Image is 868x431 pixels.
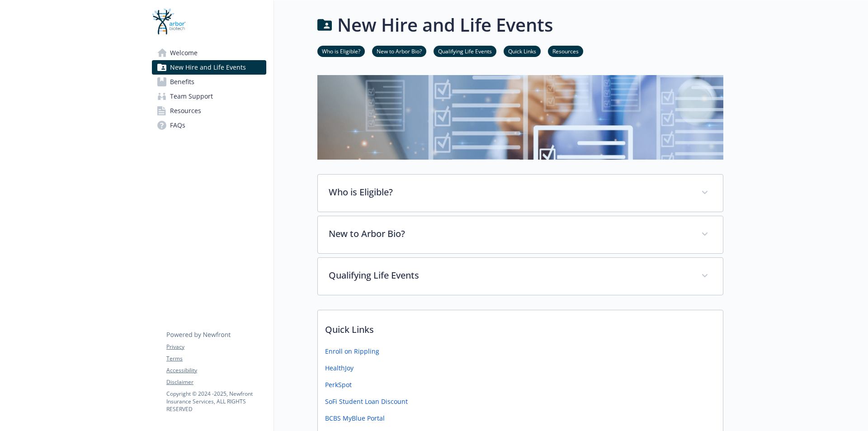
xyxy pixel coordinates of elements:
a: Resources [152,104,266,118]
p: Who is Eligible? [329,185,690,199]
a: FAQs [152,118,266,133]
p: Quick Links [318,310,723,344]
h1: New Hire and Life Events [337,11,553,38]
a: Privacy [166,343,266,351]
a: Disclaimer [166,378,266,386]
a: Welcome [152,46,266,60]
div: New to Arbor Bio? [318,216,723,253]
div: Who is Eligible? [318,175,723,212]
p: Copyright © 2024 - 2025 , Newfront Insurance Services, ALL RIGHTS RESERVED [166,390,266,413]
p: New to Arbor Bio? [329,227,690,241]
a: Terms [166,355,266,363]
a: HealthJoy [325,363,354,373]
a: Benefits [152,75,266,89]
a: Who is Eligible? [317,47,365,55]
a: New to Arbor Bio? [372,47,426,55]
img: new hire page banner [317,75,723,160]
span: Team Support [170,89,213,104]
a: PerkSpot [325,380,352,389]
a: New Hire and Life Events [152,60,266,75]
p: Qualifying Life Events [329,269,690,282]
a: SoFi Student Loan Discount [325,397,408,406]
a: BCBS MyBlue Portal [325,413,385,423]
span: Benefits [170,75,194,89]
span: Welcome [170,46,198,60]
div: Qualifying Life Events [318,258,723,295]
a: Quick Links [504,47,541,55]
span: New Hire and Life Events [170,60,246,75]
a: Team Support [152,89,266,104]
span: FAQs [170,118,185,133]
a: Resources [548,47,583,55]
a: Qualifying Life Events [434,47,496,55]
a: Enroll on Rippling [325,346,379,356]
a: Accessibility [166,366,266,374]
span: Resources [170,104,201,118]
